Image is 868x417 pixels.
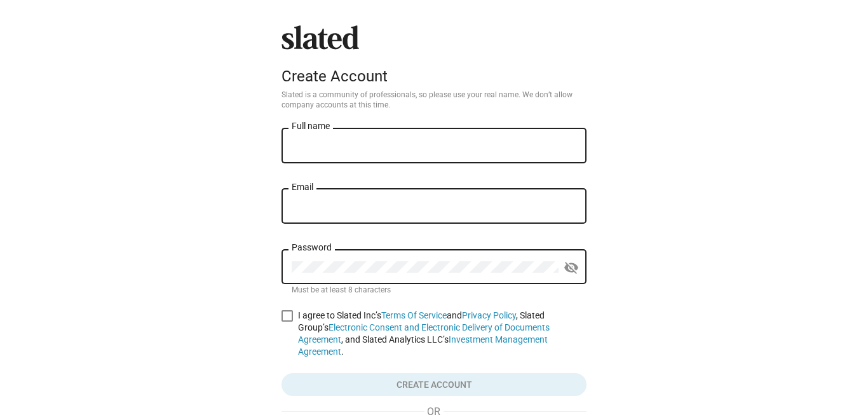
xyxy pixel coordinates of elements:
[281,67,587,85] div: Create Account
[559,255,584,280] button: Show password
[281,25,587,90] sl-branding: Create Account
[298,322,550,345] a: Electronic Consent and Electronic Delivery of Documents Agreement
[462,310,516,320] a: Privacy Policy
[298,310,587,358] span: I agree to Slated Inc’s and , Slated Group’s , and Slated Analytics LLC’s .
[292,285,391,296] mat-hint: Must be at least 8 characters
[281,90,587,111] p: Slated is a community of professionals, so please use your real name. We don’t allow company acco...
[564,258,579,278] mat-icon: visibility_off
[381,310,447,320] a: Terms Of Service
